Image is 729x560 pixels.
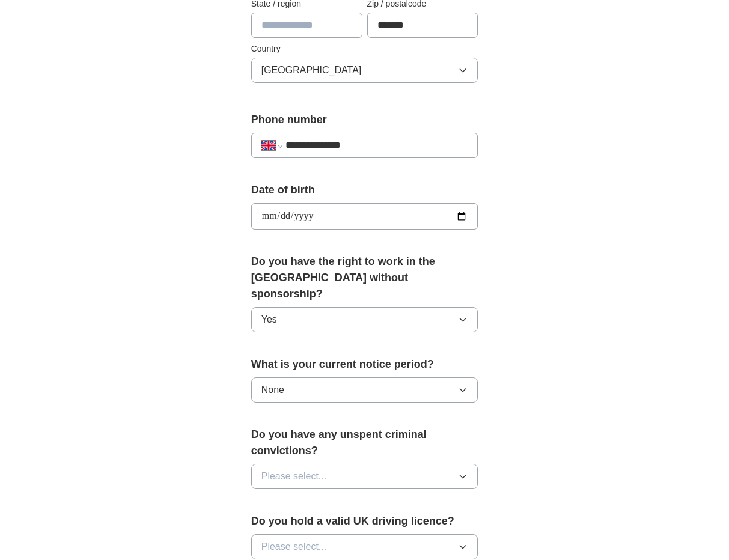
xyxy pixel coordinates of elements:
span: Yes [261,312,277,327]
label: Phone number [251,112,478,128]
button: Please select... [251,464,478,489]
span: [GEOGRAPHIC_DATA] [261,63,362,78]
button: None [251,377,478,403]
span: Please select... [261,540,327,554]
label: Do you hold a valid UK driving licence? [251,513,478,529]
button: [GEOGRAPHIC_DATA] [251,58,478,83]
label: Do you have the right to work in the [GEOGRAPHIC_DATA] without sponsorship? [251,254,478,302]
label: Do you have any unspent criminal convictions? [251,427,478,459]
label: Date of birth [251,182,478,198]
label: Country [251,43,478,55]
button: Please select... [251,534,478,559]
button: Yes [251,307,478,332]
label: What is your current notice period? [251,356,478,373]
span: Please select... [261,469,327,484]
span: None [261,383,284,397]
